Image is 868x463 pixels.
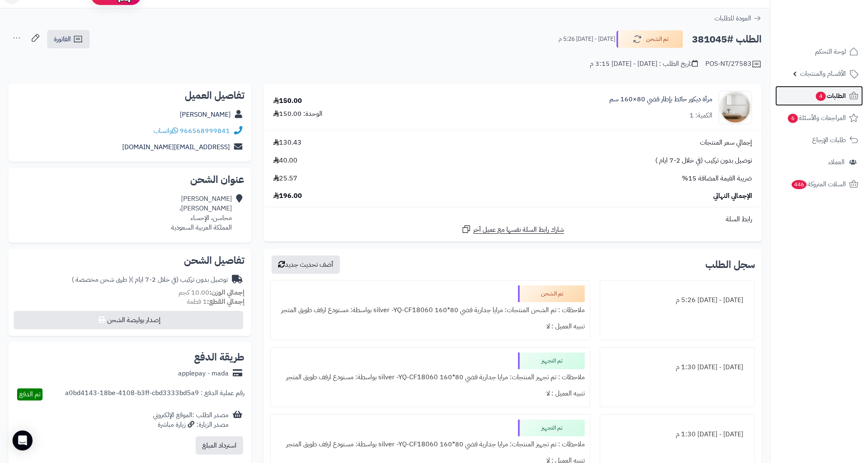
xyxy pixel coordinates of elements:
[815,90,846,102] span: الطلبات
[15,90,244,100] h2: تفاصيل العميل
[47,30,90,48] a: الفاتورة
[273,138,302,148] span: 130.43
[273,96,302,106] div: 150.00
[153,126,178,136] a: واتساب
[700,138,752,148] span: إجمالي سعر المنتجات
[719,91,752,124] img: 1753778137-1-90x90.jpg
[800,68,846,80] span: الأقسام والمنتجات
[15,255,244,265] h2: تفاصيل الشحن
[518,353,585,369] div: تم التجهيز
[54,34,71,44] span: الفاتورة
[196,436,243,455] button: استرداد المبلغ
[605,292,750,308] div: [DATE] - [DATE] 5:26 م
[267,215,758,224] div: رابط السلة
[775,174,863,194] a: السلات المتروكة446
[179,288,244,298] small: 10.00 كجم
[713,191,752,201] span: الإجمالي النهائي
[273,191,302,201] span: 196.00
[775,42,863,62] a: لوحة التحكم
[273,109,322,119] div: الوحدة: 150.00
[788,114,798,123] span: 6
[655,156,752,165] span: توصيل بدون تركيب (في خلال 2-7 ايام )
[715,13,751,23] span: العودة للطلبات
[65,388,244,400] div: رقم عملية الدفع : a0bd4143-18be-4108-b3ff-cbd3333bd5a9
[187,297,244,307] small: 1 قطعة
[276,302,585,318] div: ملاحظات : تم الشحن المنتجات: مرايا جدارية فضي 80*160 silver -YQ-CF18060 بواسطة: مستودع ارفف طويق ...
[13,430,33,450] div: Open Intercom Messenger
[153,420,229,430] div: مصدر الزيارة: زيارة مباشرة
[180,110,231,120] a: [PERSON_NAME]
[15,175,244,185] h2: عنوان الشحن
[605,359,750,375] div: [DATE] - [DATE] 1:30 م
[180,126,230,136] a: 966568999841
[194,352,244,362] h2: طريقة الدفع
[153,410,229,430] div: مصدر الطلب :الموقع الإلكتروني
[775,152,863,172] a: العملاء
[19,389,40,399] span: تم الدفع
[815,46,846,58] span: لوحة التحكم
[207,297,244,307] strong: إجمالي القطع:
[14,311,243,329] button: إصدار بوليصة الشحن
[276,385,585,402] div: تنبيه العميل : لا
[616,30,683,48] button: تم الشحن
[273,174,297,183] span: 25.57
[122,142,230,152] a: [EMAIL_ADDRESS][DOMAIN_NAME]
[276,436,585,453] div: ملاحظات : تم تجهيز المنتجات: مرايا جدارية فضي 80*160 silver -YQ-CF18060 بواسطة: مستودع ارفف طويق ...
[473,225,564,235] span: شارك رابط السلة نفسها مع عميل آخر
[461,224,564,235] a: شارك رابط السلة نفسها مع عميل آخر
[609,95,712,104] a: مرآة ديكور حائط بإطار فضي 80×160 سم
[787,112,846,124] span: المراجعات والأسئلة
[276,318,585,335] div: تنبيه العميل : لا
[689,111,712,120] div: الكمية: 1
[705,59,762,69] div: POS-NT/27583
[692,31,762,48] h2: الطلب #381045
[775,130,863,150] a: طلبات الإرجاع
[791,178,846,190] span: السلات المتروكة
[559,35,615,43] small: [DATE] - [DATE] 5:26 م
[705,260,755,270] h3: سجل الطلب
[273,156,297,165] span: 40.00
[272,255,340,274] button: أضف تحديث جديد
[209,288,244,298] strong: إجمالي الوزن:
[775,86,863,106] a: الطلبات4
[816,92,826,101] span: 4
[715,13,762,23] a: العودة للطلبات
[775,108,863,128] a: المراجعات والأسئلة6
[171,194,232,232] div: [PERSON_NAME] [PERSON_NAME]، محاسن، الإحساء المملكة العربية السعودية
[518,420,585,436] div: تم التجهيز
[178,369,229,378] div: applepay - mada
[276,369,585,385] div: ملاحظات : تم تجهيز المنتجات: مرايا جدارية فضي 80*160 silver -YQ-CF18060 بواسطة: مستودع ارفف طويق ...
[518,285,585,302] div: تم الشحن
[590,59,698,69] div: تاريخ الطلب : [DATE] - [DATE] 3:15 م
[828,156,845,168] span: العملاء
[72,275,228,285] div: توصيل بدون تركيب (في خلال 2-7 ايام )
[682,174,752,183] span: ضريبة القيمة المضافة 15%
[72,275,131,285] span: ( طرق شحن مخصصة )
[792,180,807,189] span: 446
[811,22,860,40] img: logo-2.png
[605,426,750,443] div: [DATE] - [DATE] 1:30 م
[812,134,846,146] span: طلبات الإرجاع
